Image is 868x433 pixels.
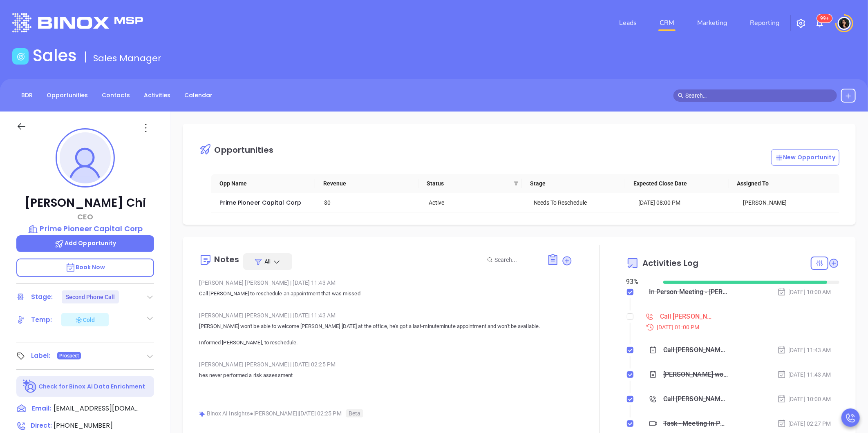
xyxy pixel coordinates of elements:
div: [PERSON_NAME] [PERSON_NAME] [DATE] 11:43 AM [199,277,573,289]
span: | [290,279,291,286]
div: Cold [75,315,95,325]
span: Status [427,179,510,188]
span: filter [512,177,520,190]
p: [PERSON_NAME] won't be able to welcome [PERSON_NAME] [DATE] at the office, he's got a last-minute... [199,321,573,331]
div: Binox AI Insights [PERSON_NAME] | [DATE] 02:25 PM [199,407,573,420]
div: [PERSON_NAME] [743,198,836,207]
p: Call [PERSON_NAME] to reschedule an appointment that was missed [199,289,573,299]
span: ● [250,410,253,417]
a: Activities [139,89,175,102]
div: Stage: [31,291,53,303]
th: Revenue [315,174,418,193]
a: Opportunities [42,89,93,102]
a: BDR [16,89,38,102]
div: [DATE] 02:27 PM [777,419,831,428]
div: Notes [214,255,239,263]
div: Call [PERSON_NAME] to reschedule - [PERSON_NAME] [660,310,715,323]
div: [PERSON_NAME] [PERSON_NAME] [DATE] 11:43 AM [199,309,573,321]
div: Task - Meeting In Person Meeting - [PERSON_NAME] [663,417,728,430]
h1: Sales [33,46,77,65]
a: Prime Pioneer Capital Corp [16,223,154,234]
span: All [264,257,271,266]
a: Calendar [179,89,217,102]
div: 93 % [626,277,653,287]
span: search [678,93,684,98]
span: Activities Log [642,259,698,267]
div: Label: [31,350,51,362]
img: svg%3e [199,411,205,417]
span: Add Opportunity [54,239,116,247]
p: [PERSON_NAME] Chi [16,196,154,210]
th: Opp Name [211,174,315,193]
sup: 100 [817,14,832,22]
a: Reporting [747,15,783,31]
a: Prime Pioneer Capital Corp [219,199,301,207]
div: [DATE] 08:00 PM [638,198,732,207]
img: logo [12,13,143,32]
th: Expected Close Date [625,174,729,193]
a: Leads [616,15,640,31]
p: CEO [16,211,154,222]
span: Book Now [65,263,105,271]
div: Second Phone Call [66,290,115,304]
div: Opportunities [214,146,273,154]
span: Beta [346,409,363,417]
div: [DATE] 11:43 AM [777,346,831,355]
span: [EMAIL_ADDRESS][DOMAIN_NAME] [54,404,139,413]
div: [DATE] 11:43 AM [777,370,831,379]
a: Marketing [694,15,730,31]
span: | [290,312,291,319]
p: Informed [PERSON_NAME], to reschedule. [199,338,573,348]
div: Temp: [31,314,52,326]
img: profile-user [60,132,111,183]
input: Search... [494,255,538,264]
div: [DATE] 10:00 AM [777,288,831,297]
img: Ai-Enrich-DaqCidB-.svg [23,379,37,394]
div: In Person Meeting - [PERSON_NAME] [649,286,728,298]
a: CRM [656,15,678,31]
span: Direct : [31,421,52,430]
div: Call [PERSON_NAME] to reschedule an appointment that was missed [663,344,728,356]
span: filter [514,181,519,186]
span: [PHONE_NUMBER] [54,421,113,430]
div: Active [429,198,522,207]
span: | [290,361,291,368]
div: [DATE] 10:00 AM [777,395,831,404]
div: [DATE] 01:00 PM [641,323,839,332]
p: New Opportunity [775,153,836,162]
div: Needs To Reschedule [534,198,627,207]
div: Call [PERSON_NAME] to follow up [663,393,728,405]
div: [PERSON_NAME] [PERSON_NAME] [DATE] 02:25 PM [199,358,573,371]
div: $0 [324,198,418,207]
img: user [838,17,851,30]
span: Sales Manager [93,52,161,65]
span: Prospect [59,351,79,360]
a: Contacts [97,89,135,102]
p: Check for Binox AI Data Enrichment [38,382,145,391]
span: Email: [32,404,51,414]
input: Search… [685,91,832,100]
div: [PERSON_NAME] won't be able to welcome [PERSON_NAME] [DATE] at the office, he's got a last-minute... [663,368,728,381]
img: iconSetting [796,18,806,28]
img: iconNotification [815,18,825,28]
p: hes never performed a risk assessment [199,371,573,380]
th: Assigned To [729,174,832,193]
th: Stage [522,174,625,193]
